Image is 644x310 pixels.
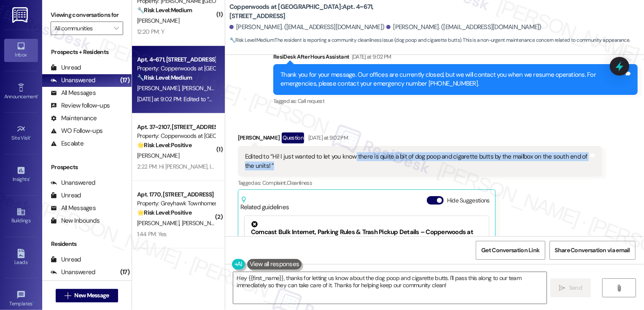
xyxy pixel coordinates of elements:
div: Comcast Bulk Internet, Parking Rules & Trash Pickup Details – Copperwoods at [GEOGRAPHIC_DATA] Bu... [251,221,482,246]
span: Complaint , [262,179,287,186]
span: Cleanliness [287,179,312,186]
div: Prospects [42,163,132,172]
span: • [32,299,34,305]
div: Property: Copperwoods at [GEOGRAPHIC_DATA] [137,132,215,140]
a: Buildings [4,205,38,227]
strong: 🌟 Risk Level: Positive [137,209,191,216]
div: WO Follow-ups [51,127,102,135]
div: New Inbounds [51,216,100,225]
input: All communities [54,22,110,35]
div: Unread [51,191,81,200]
div: [DATE] at 9:02 PM: Edited to “Hi! I just wanted to let you know there is quite a bit of dog poop ... [137,95,525,103]
span: • [30,134,32,140]
span: : The resident is reporting a community cleanliness issue (dog poop and cigarette butts). This is... [229,36,630,45]
div: Property: Copperwoods at [GEOGRAPHIC_DATA] [137,64,215,73]
button: New Message [56,289,118,302]
strong: 🔧 Risk Level: Medium [137,74,192,81]
label: Viewing conversations for [51,8,123,22]
div: ResiDesk After Hours Assistant [273,52,638,64]
div: [PERSON_NAME]. ([EMAIL_ADDRESS][DOMAIN_NAME]) [229,23,385,32]
div: Tagged as: [238,177,602,189]
div: Prospects + Residents [42,48,132,57]
strong: 🌟 Risk Level: Positive [137,141,191,149]
strong: 🔧 Risk Level: Medium [137,6,192,14]
div: 12:20 PM: Y [137,28,164,35]
textarea: Hey {{first_name}}, thanks for letting us know about the dog poop and cigarette butts. I'll pass ... [233,272,547,304]
div: Edited to “Hi! I just wanted to let you know there is quite a bit of dog poop and cigarette butts... [245,152,589,170]
div: Unread [51,255,81,264]
span: Call request [298,97,324,105]
div: Tagged as: [273,95,638,107]
div: Apt. 37~2107, [STREET_ADDRESS] [137,123,215,132]
div: Property: Greyhawk Townhomes [137,199,215,208]
span: [PERSON_NAME] [137,17,179,24]
div: Review follow-ups [51,101,110,110]
a: Leads [4,246,38,269]
span: • [29,175,30,181]
span: [PERSON_NAME] [181,84,224,92]
div: Maintenance [51,114,97,123]
div: Thank you for your message. Our offices are currently closed, but we will contact you when we res... [280,70,624,89]
div: All Messages [51,204,96,213]
div: [DATE] at 9:02 PM [306,133,348,142]
button: Share Conversation via email [550,241,636,260]
strong: 🔧 Risk Level: Medium [229,37,274,43]
div: Unanswered [51,178,95,187]
div: All Messages [51,89,96,97]
span: New Message [74,291,109,300]
div: Unread [51,63,81,72]
div: Unanswered [51,76,95,85]
span: [PERSON_NAME] [181,219,224,227]
div: [PERSON_NAME]. ([EMAIL_ADDRESS][DOMAIN_NAME]) [386,23,542,32]
div: 1:44 PM: Yes [137,230,167,238]
div: Unanswered [51,268,95,277]
button: Send [550,278,591,297]
span: • [38,92,39,98]
img: ResiDesk Logo [12,7,30,23]
div: [DATE] at 9:02 PM [350,52,391,61]
i:  [559,285,566,291]
label: Hide Suggestions [447,196,490,205]
span: [PERSON_NAME] [137,152,179,159]
span: Share Conversation via email [555,246,630,255]
div: Residents [42,240,132,248]
div: Escalate [51,139,84,148]
span: [PERSON_NAME] [137,84,182,92]
span: [PERSON_NAME] [137,219,182,227]
button: Get Conversation Link [476,241,545,260]
div: Apt. 4~671, [STREET_ADDRESS] [137,55,215,64]
span: Get Conversation Link [481,246,539,255]
div: Apt. 1770, [STREET_ADDRESS] [137,190,215,199]
div: Question [282,132,304,143]
i:  [616,285,622,291]
div: (17) [118,74,132,87]
span: Send [569,283,582,292]
i:  [114,25,119,32]
a: Site Visit • [4,122,38,145]
div: Related guidelines [240,196,289,212]
div: [PERSON_NAME] [238,132,602,146]
i:  [65,292,71,299]
div: (17) [118,266,132,279]
a: Insights • [4,163,38,186]
a: Inbox [4,39,38,62]
b: Copperwoods at [GEOGRAPHIC_DATA]: Apt. 4~671, [STREET_ADDRESS] [229,3,398,21]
